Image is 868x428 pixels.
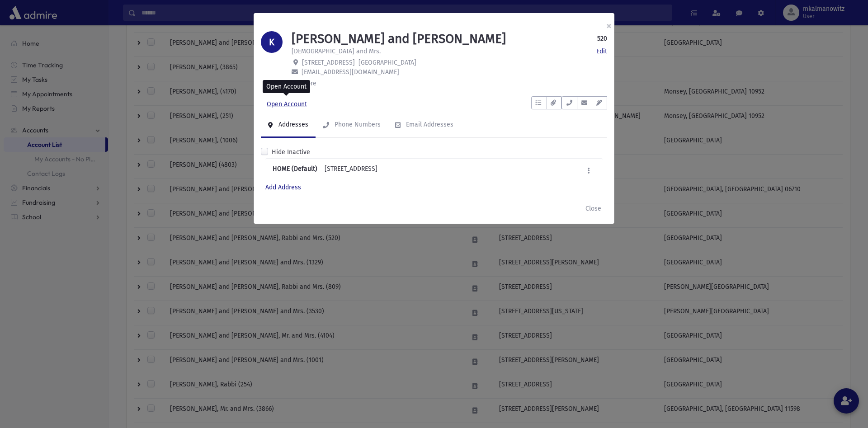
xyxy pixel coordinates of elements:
a: Open Account [261,96,313,113]
a: Email Addresses [388,113,461,138]
div: Addresses [277,121,308,128]
span: [GEOGRAPHIC_DATA] [359,59,416,66]
a: Addresses [261,113,316,138]
b: HOME (Default) [273,164,317,177]
strong: 520 [597,34,607,43]
a: Add Address [265,183,301,191]
div: [STREET_ADDRESS] [325,164,377,177]
a: Edit [596,47,607,56]
div: Phone Numbers [333,121,381,128]
label: Hide Inactive [272,147,310,157]
button: Close [580,200,607,216]
span: [STREET_ADDRESS] [302,59,355,66]
span: [EMAIL_ADDRESS][DOMAIN_NAME] [302,68,399,76]
a: Phone Numbers [316,113,388,138]
div: Email Addresses [404,121,453,128]
div: Open Account [263,80,310,93]
div: K [261,31,283,53]
button: × [599,13,619,38]
h1: [PERSON_NAME] and [PERSON_NAME] [292,31,506,47]
p: [DEMOGRAPHIC_DATA] and Mrs. [292,47,381,56]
